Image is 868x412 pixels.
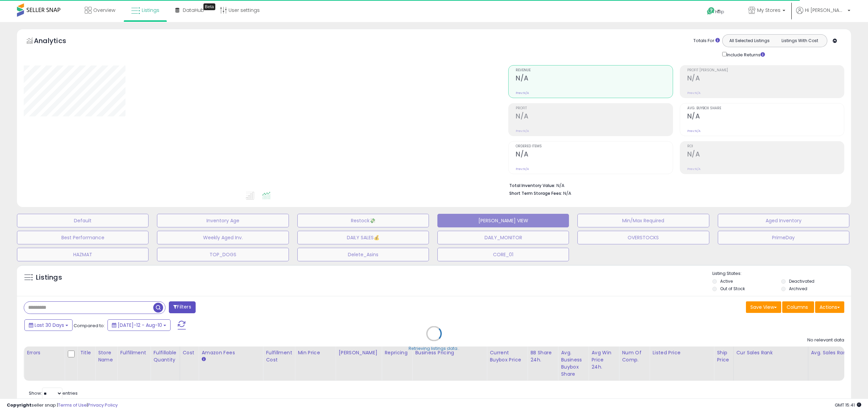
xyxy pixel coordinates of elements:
small: Prev: N/A [516,129,529,133]
a: Help [702,2,737,22]
button: Weekly Aged Inv. [157,231,289,244]
li: N/A [509,181,839,189]
span: Listings [142,7,159,14]
button: Restock💸 [297,214,429,227]
h2: N/A [687,112,844,121]
button: Inventory Age [157,214,289,227]
small: Prev: N/A [687,91,701,95]
small: Prev: N/A [516,91,529,95]
div: Tooltip anchor [203,3,215,10]
span: Revenue [516,69,672,72]
div: Retrieving listings data.. [409,345,459,352]
div: Include Returns [717,51,773,58]
button: Min/Max Required [577,214,709,227]
button: CORE_01 [437,248,569,261]
small: Prev: N/A [687,167,701,171]
button: [PERSON_NAME] VIEW [437,214,569,227]
h2: N/A [516,150,672,160]
button: Listings With Cost [774,36,825,45]
span: Hi [PERSON_NAME] [805,7,846,14]
button: Delete_Asins [297,248,429,261]
h5: Analytics [34,36,79,47]
b: Total Inventory Value: [509,183,555,188]
div: Totals For [693,38,720,44]
small: Prev: N/A [687,129,701,133]
div: seller snap | | [7,402,118,409]
button: Aged Inventory [718,214,849,227]
h2: N/A [687,74,844,83]
span: Avg. Buybox Share [687,107,844,110]
button: PrimeDay [718,231,849,244]
button: OVERSTOCKS [577,231,709,244]
button: All Selected Listings [724,36,775,45]
span: ROI [687,145,844,148]
b: Short Term Storage Fees: [509,190,562,196]
span: Overview [93,7,115,14]
h2: N/A [687,150,844,160]
strong: Copyright [7,402,32,408]
span: Profit [516,107,672,110]
span: My Stores [757,7,781,14]
a: Hi [PERSON_NAME] [796,7,850,22]
span: N/A [563,190,571,196]
button: TOP_DOGS [157,248,289,261]
small: Prev: N/A [516,167,529,171]
span: DataHub [183,7,204,14]
span: Profit [PERSON_NAME] [687,69,844,72]
span: Ordered Items [516,145,672,148]
button: DAILY SALES💰 [297,231,429,244]
button: Default [17,214,149,227]
h2: N/A [516,74,672,83]
button: DAILY_MONITOR [437,231,569,244]
button: Best Performance [17,231,149,244]
i: Get Help [707,7,715,15]
button: HAZMAT [17,248,149,261]
span: Help [715,9,724,15]
h2: N/A [516,112,672,121]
